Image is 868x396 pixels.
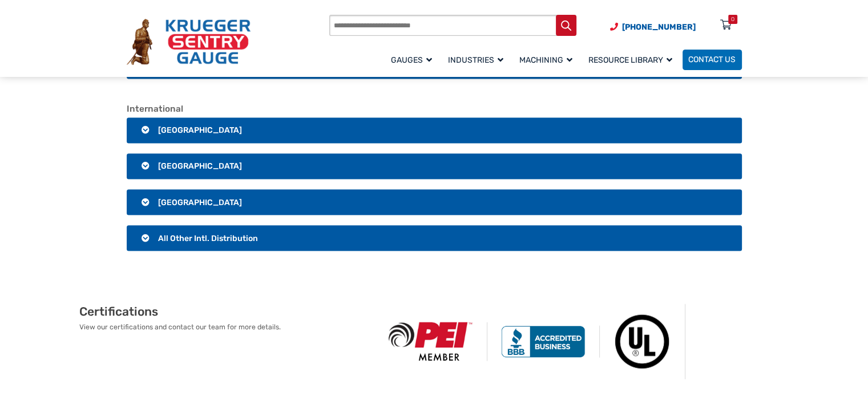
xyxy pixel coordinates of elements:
img: BBB [487,325,600,357]
span: Machining [519,55,572,65]
a: Contact Us [683,50,742,70]
span: [PHONE_NUMBER] [622,22,696,32]
span: All Other Intl. Distribution [158,233,258,243]
span: Gauges [391,55,432,65]
span: [GEOGRAPHIC_DATA] [158,125,242,135]
a: Gauges [385,48,442,71]
span: Resource Library [588,55,672,65]
a: Phone Number (920) 434-8860 [610,21,696,33]
img: Krueger Sentry Gauge [127,19,251,64]
span: Contact Us [688,55,736,65]
a: Machining [514,48,583,71]
p: View our certifications and contact our team for more details. [79,321,375,332]
img: Underwriters Laboratories [600,304,685,379]
span: [GEOGRAPHIC_DATA] [158,161,242,171]
img: PEI Member [375,322,487,361]
span: Industries [448,55,503,65]
span: [GEOGRAPHIC_DATA] [158,197,242,207]
a: Resource Library [583,48,683,71]
h2: Certifications [79,304,375,319]
div: 0 [731,15,734,24]
a: Industries [442,48,514,71]
h2: International [127,104,742,115]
